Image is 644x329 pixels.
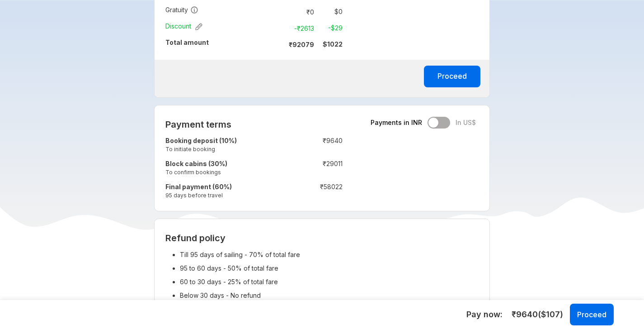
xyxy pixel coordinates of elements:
[284,181,289,204] td: :
[165,168,284,176] small: To confirm bookings
[165,145,284,153] small: To initiate booking
[276,36,280,52] td: :
[165,22,202,31] span: Discount
[165,233,479,243] h2: Refund policy
[180,289,479,302] li: Below 30 days - No refund
[289,157,343,181] td: ₹ 29011
[284,157,289,181] td: :
[570,304,614,325] button: Proceed
[180,262,479,275] li: 95 to 60 days - 50% of total fare
[318,5,343,18] td: $ 0
[165,38,209,46] strong: Total amount
[280,22,318,34] td: -₹ 2613
[289,41,314,48] strong: ₹ 92079
[323,40,343,48] strong: $ 1022
[289,181,343,204] td: ₹ 58022
[276,4,280,20] td: :
[165,183,232,191] strong: Final payment (60%)
[180,275,479,289] li: 60 to 30 days - 25% of total fare
[165,119,343,130] h2: Payment terms
[456,118,476,127] span: In US$
[165,137,237,144] strong: Booking deposit (10%)
[512,309,563,320] span: ₹ 9640 ($ 107 )
[276,20,280,36] td: :
[371,118,422,127] span: Payments in INR
[280,5,318,18] td: ₹ 0
[318,22,343,34] td: -$ 29
[165,5,198,14] span: Gratuity
[466,309,503,320] h5: Pay now :
[165,191,284,199] small: 95 days before travel
[289,134,343,157] td: ₹ 9640
[180,248,479,262] li: Till 95 days of sailing - 70% of total fare
[165,160,227,167] strong: Block cabins (30%)
[424,66,480,87] button: Proceed
[284,134,289,157] td: :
